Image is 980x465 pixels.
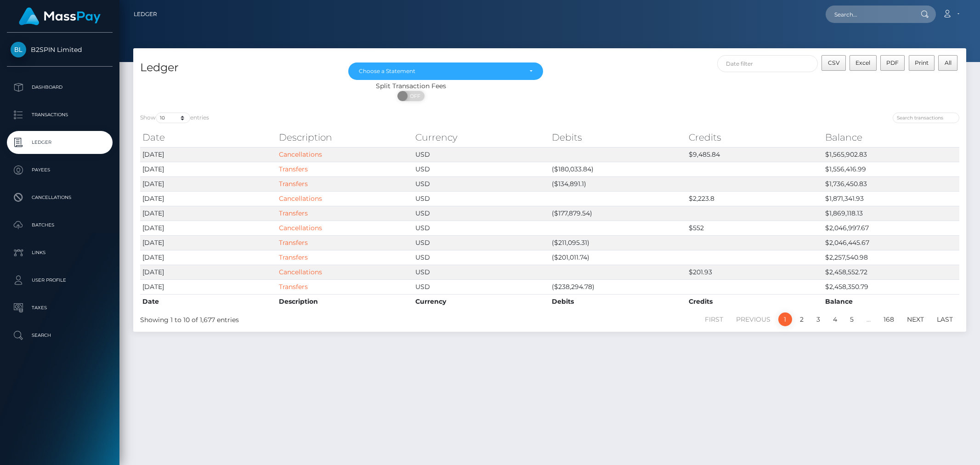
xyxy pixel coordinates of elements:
[156,113,190,123] select: Showentries
[413,191,549,206] td: USD
[279,224,322,232] a: Cancellations
[19,7,101,25] img: MassPay Logo
[828,312,842,326] a: 4
[11,163,109,177] p: Payees
[686,294,823,309] th: Credits
[279,150,322,159] a: Cancellations
[549,294,686,309] th: Debits
[11,329,109,342] p: Search
[348,62,543,80] button: Choose a Statement
[279,209,308,217] a: Transfers
[549,250,686,265] td: ($201,011.74)
[413,250,549,265] td: USD
[717,55,818,72] input: Date filter
[279,165,308,173] a: Transfers
[140,128,277,147] th: Date
[11,80,109,94] p: Dashboard
[140,113,209,123] label: Show entries
[880,55,905,71] button: PDF
[878,312,899,326] a: 168
[549,206,686,221] td: ($177,879.54)
[828,59,840,66] span: CSV
[413,221,549,235] td: USD
[823,265,959,279] td: $2,458,552.72
[359,68,521,75] div: Choose a Statement
[413,147,549,162] td: USD
[279,253,308,261] a: Transfers
[413,294,549,309] th: Currency
[855,59,870,66] span: Excel
[7,159,113,181] a: Payees
[140,265,277,279] td: [DATE]
[279,268,322,276] a: Cancellations
[11,136,109,149] p: Ledger
[11,191,109,204] p: Cancellations
[413,235,549,250] td: USD
[945,59,952,66] span: All
[7,131,113,154] a: Ledger
[686,147,823,162] td: $9,485.84
[823,191,959,206] td: $1,871,341.93
[893,113,959,123] input: Search transactions
[686,265,823,279] td: $201.93
[549,176,686,191] td: ($134,891.1)
[915,59,929,66] span: Print
[778,312,792,326] a: 1
[823,279,959,294] td: $2,458,350.79
[11,108,109,122] p: Transactions
[413,128,549,147] th: Currency
[549,235,686,250] td: ($211,095.31)
[140,250,277,265] td: [DATE]
[11,246,109,260] p: Links
[413,176,549,191] td: USD
[823,221,959,235] td: $2,046,997.67
[823,176,959,191] td: $1,736,450.83
[686,128,823,147] th: Credits
[279,238,308,247] a: Transfers
[140,206,277,221] td: [DATE]
[413,162,549,176] td: USD
[7,269,113,292] a: User Profile
[11,273,109,287] p: User Profile
[826,6,912,23] input: Search...
[7,103,113,126] a: Transactions
[549,162,686,176] td: ($180,033.84)
[845,312,859,326] a: 5
[823,128,959,147] th: Balance
[821,55,846,71] button: CSV
[133,81,689,91] div: Split Transaction Fees
[7,186,113,209] a: Cancellations
[932,312,958,326] a: Last
[277,294,413,309] th: Description
[7,241,113,264] a: Links
[11,42,26,57] img: B2SPIN Limited
[140,147,277,162] td: [DATE]
[140,221,277,235] td: [DATE]
[413,265,549,279] td: USD
[140,60,334,76] h4: Ledger
[413,206,549,221] td: USD
[279,283,308,291] a: Transfers
[850,55,877,71] button: Excel
[279,194,322,203] a: Cancellations
[11,218,109,232] p: Batches
[795,312,809,326] a: 2
[823,294,959,309] th: Balance
[902,312,929,326] a: Next
[402,91,425,101] span: OFF
[909,55,935,71] button: Print
[823,147,959,162] td: $1,565,902.83
[7,296,113,319] a: Taxes
[686,221,823,235] td: $552
[686,191,823,206] td: $2,223.8
[140,312,473,325] div: Showing 1 to 10 of 1,677 entries
[549,279,686,294] td: ($238,294.78)
[140,235,277,250] td: [DATE]
[886,59,899,66] span: PDF
[277,128,413,147] th: Description
[823,250,959,265] td: $2,257,540.98
[7,76,113,99] a: Dashboard
[549,128,686,147] th: Debits
[140,162,277,176] td: [DATE]
[7,214,113,237] a: Batches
